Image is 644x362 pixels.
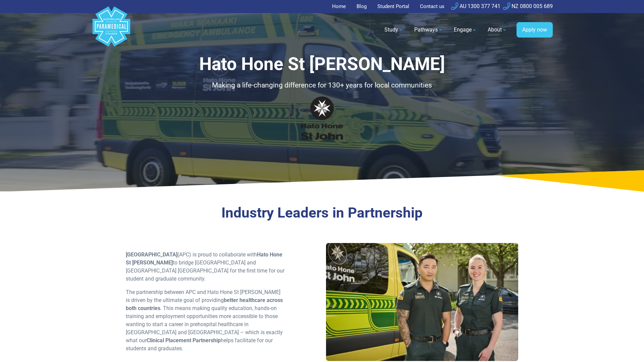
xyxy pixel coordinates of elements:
[503,3,553,9] a: NZ 0800 005 689
[126,251,284,283] p: (APC) is proud to collaborate with to bridge [GEOGRAPHIC_DATA] and [GEOGRAPHIC_DATA] [GEOGRAPHIC_...
[300,96,344,140] img: Hato Hone St John Logo
[147,337,221,344] strong: Clinical Placement Partnership
[126,80,518,91] p: Making a life-changing difference for 130+ years for local communities
[517,22,553,38] a: Apply now
[91,13,131,47] a: Australian Paramedical College
[126,204,518,222] h3: Industry Leaders in Partnership
[451,3,500,9] a: AU 1300 377 741
[484,20,511,39] a: About
[126,54,518,75] h1: Hato Hone St [PERSON_NAME]
[126,251,177,258] strong: [GEOGRAPHIC_DATA]
[410,20,447,39] a: Pathways
[450,20,481,39] a: Engage
[380,20,408,39] a: Study
[224,297,265,303] strong: better healthcare
[126,288,284,353] p: The partnership between APC and Hato Hone St [PERSON_NAME] is driven by the ultimate goal of prov...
